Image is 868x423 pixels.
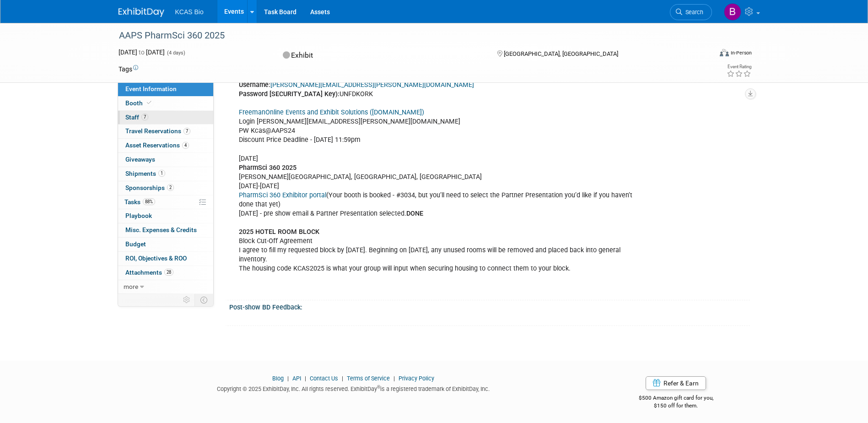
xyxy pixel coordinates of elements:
[125,141,189,149] span: Asset Reservations
[167,184,174,191] span: 2
[118,252,213,266] a: ROI, Objectives & ROO
[682,9,703,16] span: Search
[137,49,146,56] span: to
[118,223,213,237] a: Misc. Expenses & Credits
[179,294,195,306] td: Personalize Event Tab Strip
[118,82,213,96] a: Event Information
[292,375,301,382] a: API
[602,402,750,410] div: $150 off for them.
[125,85,177,92] span: Event Information
[406,210,423,217] b: DONE
[602,388,750,409] div: $500 Amazon gift card for you,
[670,4,712,20] a: Search
[118,195,213,209] a: Tasks88%
[183,128,190,135] span: 7
[125,99,153,107] span: Booth
[118,167,213,181] a: Shipments1
[119,49,165,56] span: [DATE] [DATE]
[125,212,152,219] span: Playbook
[310,375,338,382] a: Contact Us
[646,376,706,390] a: Refer & Earn
[272,375,284,382] a: Blog
[125,255,187,262] span: ROI, Objectives & ROO
[118,97,213,110] a: Booth
[239,108,424,116] a: FreemanOnline Events and Exhibit Solutions ([DOMAIN_NAME])
[391,375,397,382] span: |
[118,181,213,195] a: Sponsorships2
[727,65,751,69] div: Event Rating
[125,127,190,135] span: Travel Reservations
[125,226,197,233] span: Misc. Expenses & Credits
[118,111,213,125] a: Staff7
[124,198,155,206] span: Tasks
[118,238,213,251] a: Budget
[141,114,148,120] span: 7
[285,375,291,382] span: |
[119,8,164,17] img: ExhibitDay
[239,164,297,172] b: PharmSci 360 2025
[377,385,380,390] sup: ®
[118,153,213,167] a: Giveaways
[399,375,434,382] a: Privacy Policy
[340,375,345,382] span: |
[125,156,155,163] span: Giveaways
[302,375,308,382] span: |
[125,114,148,121] span: Staff
[239,191,326,199] a: PharmSci 360 Exhibitor portal
[166,50,185,56] span: (4 days)
[118,139,213,152] a: Asset Reservations4
[280,48,482,64] div: Exhibit
[194,294,213,306] td: Toggle Event Tabs
[125,184,174,191] span: Sponsorships
[147,100,151,105] i: Booth reservation complete
[724,3,741,21] img: Breanna Fowler
[175,8,204,16] span: KCAS Bio
[270,81,474,89] a: [PERSON_NAME][EMAIL_ADDRESS][PERSON_NAME][DOMAIN_NAME]
[239,81,270,89] b: Username:
[658,48,752,61] div: Event Format
[119,65,138,74] td: Tags
[239,90,340,98] b: Password [SECURITY_DATA] Key):
[239,228,319,236] b: 2025 HOTEL ROOM BLOCK
[125,269,173,276] span: Attachments
[119,383,589,393] div: Copyright © 2025 ExhibitDay, Inc. All rights reserved. ExhibitDay is a registered trademark of Ex...
[124,283,138,290] span: more
[720,49,729,56] img: Format-Inperson.png
[125,170,165,177] span: Shipments
[116,27,698,44] div: AAPS PharmSci 360 2025
[118,266,213,280] a: Attachments28
[229,300,750,312] div: Post-show BD Feedback:
[158,170,165,177] span: 1
[730,49,752,56] div: In-Person
[118,280,213,294] a: more
[125,240,146,248] span: Budget
[164,269,173,276] span: 28
[232,58,648,297] div: UNFDKORK Login [PERSON_NAME][EMAIL_ADDRESS][PERSON_NAME][DOMAIN_NAME] PW Kcas@AAPS24 Discount Pri...
[143,198,155,205] span: 88%
[182,142,189,149] span: 4
[504,50,618,57] span: [GEOGRAPHIC_DATA], [GEOGRAPHIC_DATA]
[118,209,213,223] a: Playbook
[347,375,390,382] a: Terms of Service
[118,125,213,138] a: Travel Reservations7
